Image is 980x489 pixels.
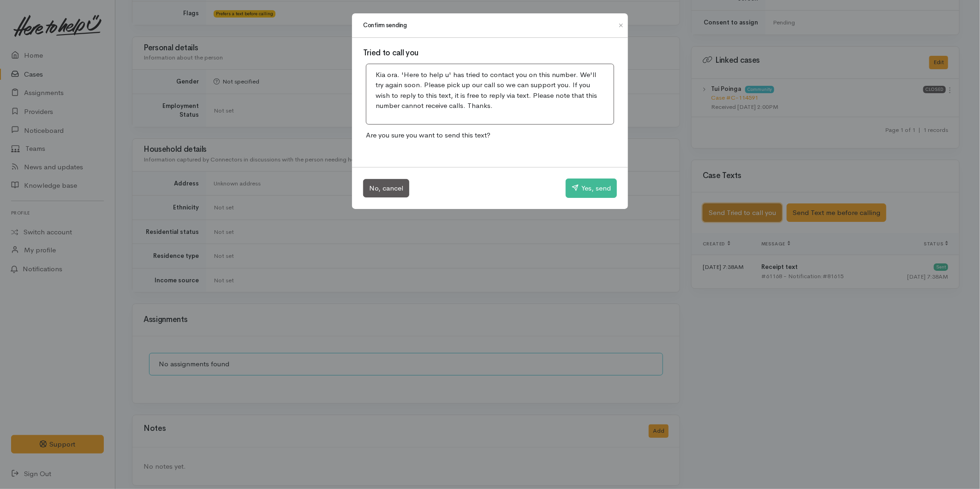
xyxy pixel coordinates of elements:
[363,49,617,58] h3: Tried to call you
[376,70,604,111] p: Kia ora. 'Here to help u' has tried to contact you on this number. We'll try again soon. Please p...
[363,127,617,143] p: Are you sure you want to send this text?
[363,21,407,30] h1: Confirm sending
[566,179,617,198] button: Yes, send
[363,179,409,198] button: No, cancel
[614,20,628,31] button: Close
